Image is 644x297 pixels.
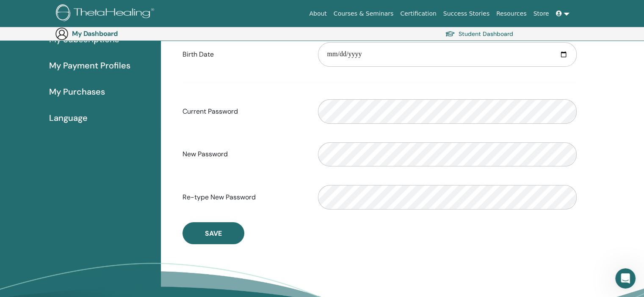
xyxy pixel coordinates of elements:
[615,268,636,289] iframe: Intercom live chat
[397,6,439,22] a: Certification
[56,4,157,23] img: logo.png
[176,46,312,63] label: Birth Date
[55,27,69,41] img: generic-user-icon.jpg
[182,222,244,244] button: Save
[49,59,130,72] span: My Payment Profiles
[49,85,105,98] span: My Purchases
[176,104,312,120] label: Current Password
[440,6,493,22] a: Success Stories
[530,6,553,22] a: Store
[72,30,157,38] h3: My Dashboard
[445,30,455,38] img: graduation-cap.svg
[49,112,88,124] span: Language
[205,229,222,238] span: Save
[306,6,330,22] a: About
[176,146,312,162] label: New Password
[330,6,397,22] a: Courses & Seminars
[445,28,513,40] a: Student Dashboard
[493,6,530,22] a: Resources
[176,189,312,205] label: Re-type New Password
